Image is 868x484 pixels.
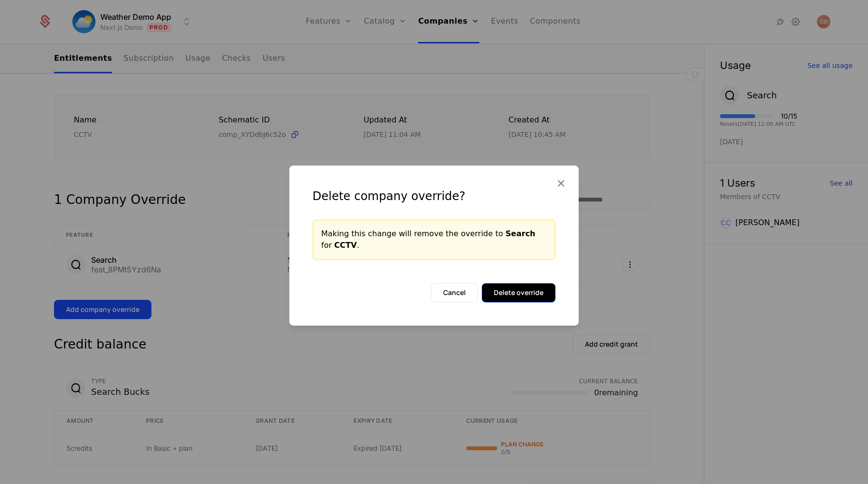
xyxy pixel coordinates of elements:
span: CCTV [334,241,357,250]
div: Delete company override? [312,188,556,204]
button: Delete override [482,283,556,302]
button: Cancel [431,283,478,302]
span: Search [505,229,535,238]
div: Making this change will remove the override to for . [321,228,547,251]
